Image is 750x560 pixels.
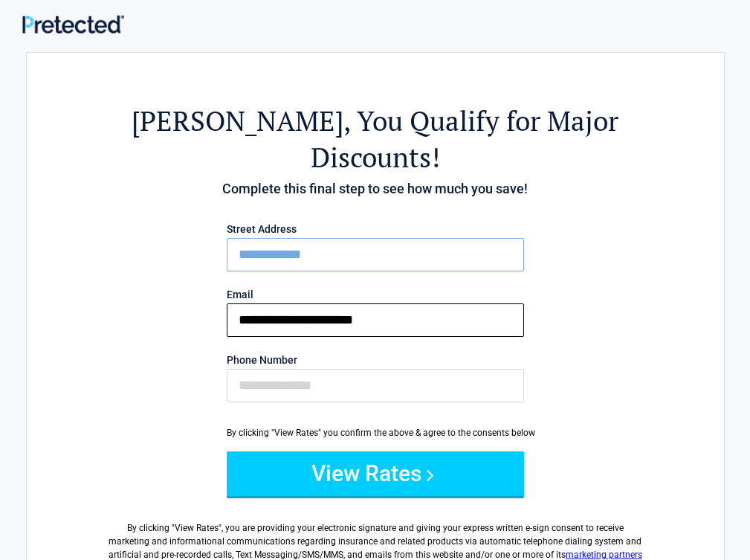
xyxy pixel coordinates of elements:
[227,426,524,440] div: By clicking "View Rates" you confirm the above & agree to the consents below
[132,103,343,139] span: [PERSON_NAME]
[175,523,219,533] span: View Rates
[227,289,524,300] label: Email
[227,355,524,365] label: Phone Number
[22,15,124,33] img: Main Logo
[227,224,524,234] label: Street Address
[109,179,642,199] h4: Complete this final step to see how much you save!
[109,103,642,176] h2: , You Qualify for Major Discounts!
[227,451,524,496] button: View Rates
